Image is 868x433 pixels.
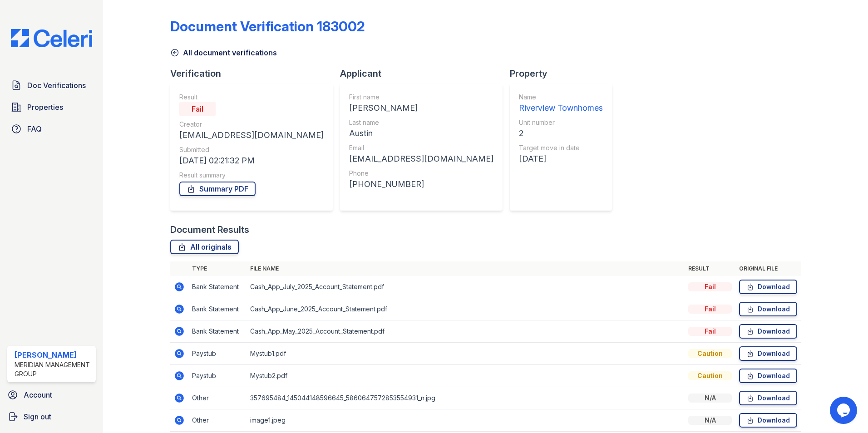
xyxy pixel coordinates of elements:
[688,349,732,358] div: Caution
[7,120,96,138] a: FAQ
[349,93,493,102] div: First name
[27,102,63,113] span: Properties
[519,153,603,165] div: [DATE]
[519,93,603,102] div: Name
[247,298,685,320] td: Cash_App_June_2025_Account_Statement.pdf
[247,343,685,365] td: Mystub1.pdf
[688,371,732,380] div: Caution
[170,240,239,254] a: All originals
[688,305,732,314] div: Fail
[247,365,685,387] td: Mystub2.pdf
[188,261,247,276] th: Type
[170,18,365,34] div: Document Verification 183002
[179,102,216,116] div: Fail
[349,127,493,140] div: Austin
[519,143,603,153] div: Target move in date
[188,387,247,409] td: Other
[739,391,797,405] a: Download
[179,129,324,142] div: [EMAIL_ADDRESS][DOMAIN_NAME]
[247,276,685,298] td: Cash_App_July_2025_Account_Statement.pdf
[24,411,51,422] span: Sign out
[188,343,247,365] td: Paystub
[170,67,340,80] div: Verification
[7,76,96,94] a: Doc Verifications
[179,182,256,196] a: Summary PDF
[170,223,249,236] div: Document Results
[247,320,685,343] td: Cash_App_May_2025_Account_Statement.pdf
[179,145,324,154] div: Submitted
[15,360,92,379] div: Meridian Management Group
[739,280,797,294] a: Download
[4,386,99,404] a: Account
[739,302,797,316] a: Download
[739,324,797,339] a: Download
[739,369,797,383] a: Download
[188,298,247,320] td: Bank Statement
[179,171,324,180] div: Result summary
[188,320,247,343] td: Bank Statement
[685,261,735,276] th: Result
[519,127,603,140] div: 2
[179,120,324,129] div: Creator
[27,123,42,134] span: FAQ
[7,98,96,116] a: Properties
[349,102,493,114] div: [PERSON_NAME]
[170,47,277,58] a: All document verifications
[349,153,493,165] div: [EMAIL_ADDRESS][DOMAIN_NAME]
[4,29,99,47] img: CE_Logo_Blue-a8612792a0a2168367f1c8372b55b34899dd931a85d93a1a3d3e32e68fde9ad4.png
[688,327,732,336] div: Fail
[349,143,493,153] div: Email
[519,118,603,127] div: Unit number
[830,397,859,424] iframe: chat widget
[188,276,247,298] td: Bank Statement
[519,93,603,114] a: Name Riverview Townhomes
[27,80,86,91] span: Doc Verifications
[349,178,493,191] div: [PHONE_NUMBER]
[340,67,510,80] div: Applicant
[688,416,732,425] div: N/A
[24,389,52,400] span: Account
[735,261,801,276] th: Original file
[247,409,685,432] td: image1.jpeg
[510,67,619,80] div: Property
[688,282,732,291] div: Fail
[179,154,324,167] div: [DATE] 02:21:32 PM
[247,387,685,409] td: 357695484_145044148596645_5860647572853554931_n.jpg
[739,413,797,428] a: Download
[519,102,603,114] div: Riverview Townhomes
[349,169,493,178] div: Phone
[188,409,247,432] td: Other
[4,408,99,426] a: Sign out
[247,261,685,276] th: File name
[739,346,797,361] a: Download
[15,349,92,360] div: [PERSON_NAME]
[188,365,247,387] td: Paystub
[349,118,493,127] div: Last name
[179,93,324,102] div: Result
[688,394,732,403] div: N/A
